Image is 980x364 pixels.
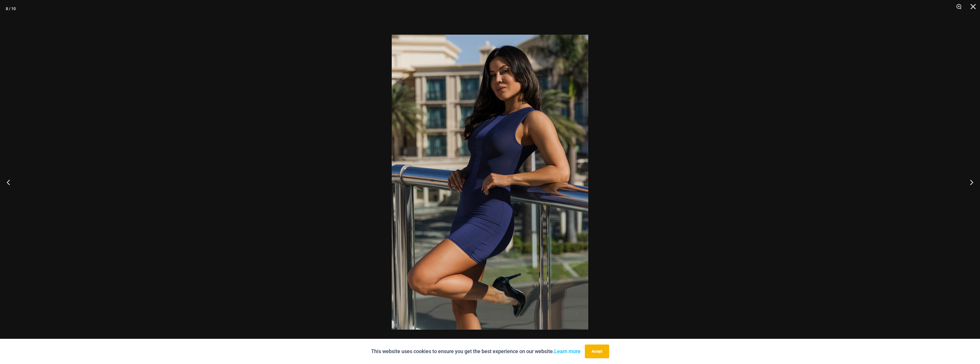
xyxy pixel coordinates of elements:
[585,345,609,358] button: Accept
[392,35,588,330] img: Desire Me Navy 5192 Dress 13
[371,347,581,356] p: This website uses cookies to ensure you get the best experience on our website.
[6,4,16,13] div: 8 / 10
[959,168,980,196] button: Next
[554,348,581,354] a: Learn more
